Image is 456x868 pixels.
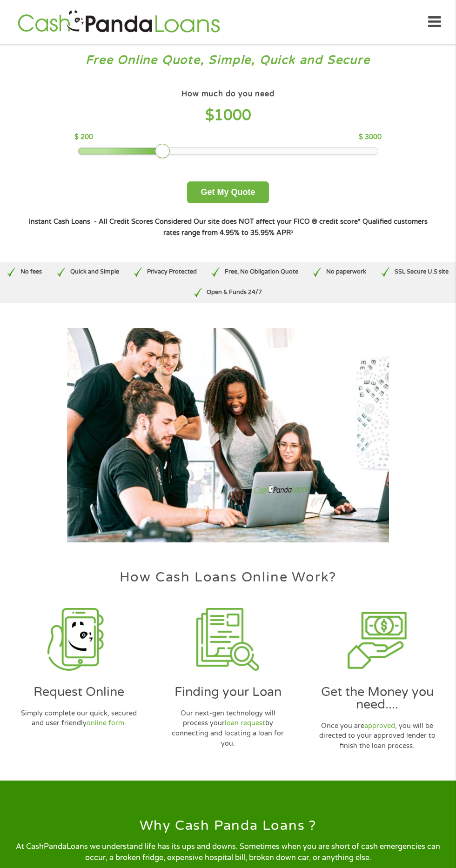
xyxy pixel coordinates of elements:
[70,267,119,276] p: Quick and Simple
[15,9,222,35] img: GetLoanNow Logo
[364,722,395,730] a: approved
[194,218,361,226] strong: Our site does NOT affect your FICO ® credit score*
[147,267,197,276] p: Privacy Protected
[307,686,448,711] h3: Get the Money you need....
[47,608,110,671] img: smartphone Panda payday loan
[169,708,287,748] p: Our next-gen technology will process your by connecting and locating a loan for you.
[4,571,452,584] h2: How Cash Loans Online Work?
[196,608,259,671] img: Apply for an Installment loan
[74,106,381,125] h4: $
[20,708,137,728] p: Simply complete our quick, secured and user friendly .
[214,107,251,124] span: 1000
[4,841,452,864] p: At CashPandaLoans we understand life has its ups and downs. Sometimes when you are short of cash ...
[87,719,124,727] a: online form
[158,686,299,698] h3: Finding your Loan
[74,132,93,142] p: $ 200
[4,819,452,833] h2: Why Cash Panda Loans ?
[346,608,409,671] img: applying for advance loan
[67,328,389,542] img: Quick loans online payday loans
[163,218,428,237] strong: Qualified customers rates range from 4.95% to 35.95% APR¹
[326,267,366,276] p: No paperwork
[319,721,436,751] p: Once you are , you will be directed to your approved lender to finish the loan process.
[29,218,192,226] strong: Instant Cash Loans - All Credit Scores Considered
[181,89,275,99] h4: How much do you need
[187,181,268,203] button: Get My Quote
[395,267,449,276] p: SSL Secure U.S site
[8,53,448,68] h3: Free Online Quote, Simple, Quick and Secure
[359,132,382,142] p: $ 3000
[207,288,262,297] p: Open & Funds 24/7
[20,267,42,276] p: No fees
[8,686,149,698] h3: Request Online
[225,267,298,276] p: Free, No Obligation Quote
[225,719,265,727] a: loan request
